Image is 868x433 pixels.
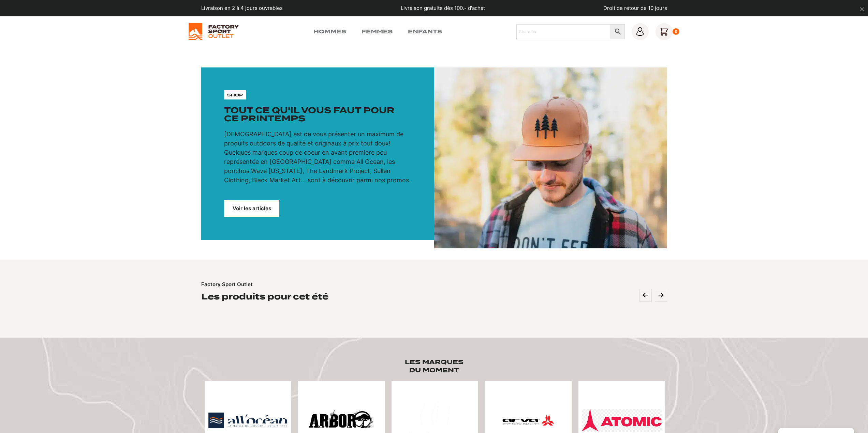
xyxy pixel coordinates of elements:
[201,291,328,302] h2: Les produits pour cet été
[313,28,346,36] a: Hommes
[224,200,279,217] a: Voir les articles
[224,129,411,185] p: [DEMOGRAPHIC_DATA] est de vous présenter un maximum de produits outdoors de qualité et originaux ...
[401,4,485,12] p: Livraison gratuite dès 100.- d'achat
[603,4,667,12] p: Droit de retour de 10 jours
[201,4,283,12] p: Livraison en 2 à 4 jours ouvrables
[227,92,243,98] p: shop
[362,28,393,36] a: Femmes
[399,358,469,374] h2: Les marques du moment
[189,23,239,40] img: Factory Sport Outlet
[224,106,411,123] h1: Tout ce qu'il vous faut pour ce printemps
[516,24,611,39] input: Chercher
[673,28,680,35] div: 0
[856,3,868,15] button: dismiss
[201,281,253,289] p: Factory Sport Outlet
[408,28,442,36] a: Enfants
